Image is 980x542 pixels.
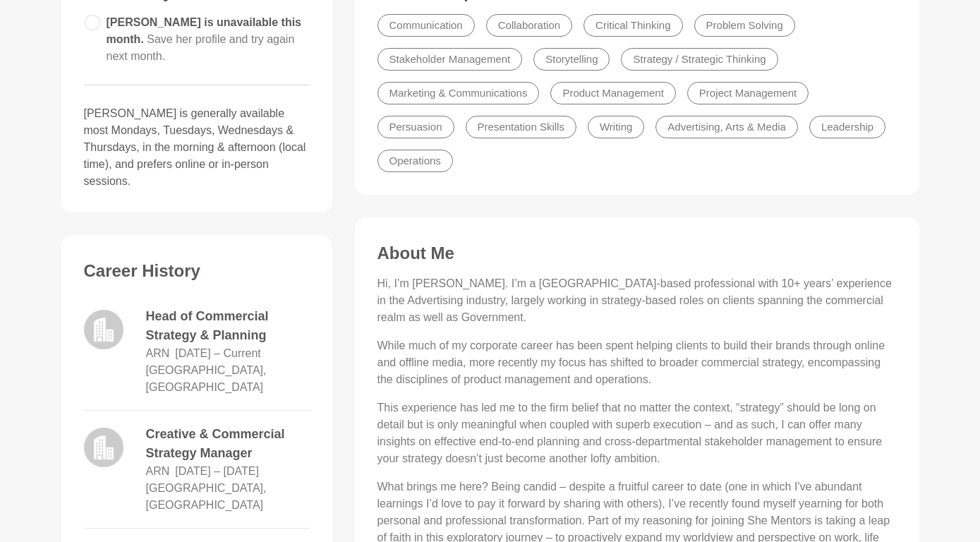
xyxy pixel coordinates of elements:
[146,362,310,396] dd: [GEOGRAPHIC_DATA], [GEOGRAPHIC_DATA]
[84,260,310,282] h3: Career History
[84,428,123,467] img: logo
[377,337,897,388] p: While much of my corporate career has been spent helping clients to build their brands through on...
[146,425,310,463] dd: Creative & Commercial Strategy Manager
[146,463,170,480] dd: ARN
[84,105,310,190] p: [PERSON_NAME] is generally available most Mondays, Tuesdays, Wednesdays & Thursdays, in the morni...
[107,33,295,62] span: Save her profile and try again next month.
[175,465,259,477] time: [DATE] – [DATE]
[146,480,310,514] dd: [GEOGRAPHIC_DATA], [GEOGRAPHIC_DATA]
[175,463,259,480] dd: November 2017 – November 2020
[146,307,310,345] dd: Head of Commercial Strategy & Planning
[377,243,897,264] h3: About Me
[377,399,897,467] p: This experience has led me to the firm belief that no matter the context, “strategy” should be lo...
[377,275,897,326] p: Hi, I’m [PERSON_NAME]. I’m a [GEOGRAPHIC_DATA]-based professional with 10+ years’ experience in t...
[146,345,170,362] dd: ARN
[84,310,123,349] img: logo
[175,345,261,362] dd: November 2020 – Current
[107,16,302,62] span: [PERSON_NAME] is unavailable this month.
[175,347,261,359] time: [DATE] – Current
